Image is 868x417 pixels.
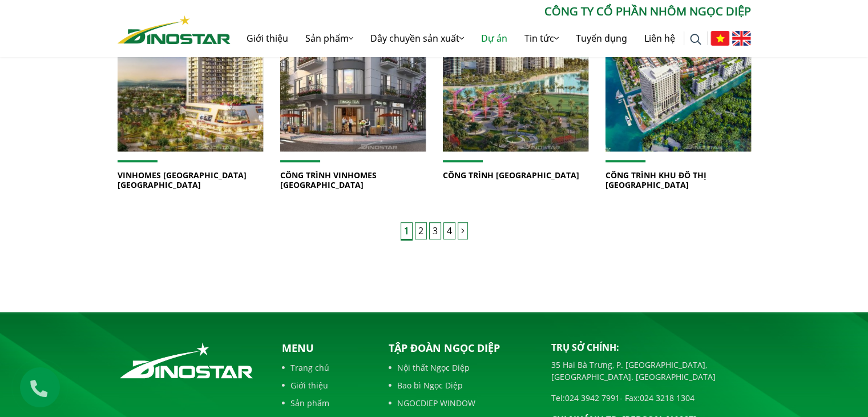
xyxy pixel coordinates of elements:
a: Trang sau [458,222,468,239]
a: CÔNG TRÌNH KHU ĐÔ THỊ [GEOGRAPHIC_DATA] [605,170,706,190]
a: Trang chủ [282,362,370,374]
a: Sản phẩm [297,20,362,57]
a: Bao bì Ngọc Diệp [389,379,534,391]
a: 024 3942 7991 [565,392,620,403]
p: CÔNG TY CỔ PHẦN NHÔM NGỌC DIỆP [231,3,751,20]
a: 4 [443,222,455,239]
img: Tiếng Việt [710,31,729,46]
a: Sản phẩm [282,397,370,409]
a: Nội thất Ngọc Diệp [389,362,534,374]
a: 024 3218 1304 [640,392,695,403]
img: search [690,34,701,45]
a: NGOCDIEP WINDOW [389,397,534,409]
a: 3 [429,222,441,239]
p: Tập đoàn Ngọc Diệp [389,340,534,356]
a: 2 [415,222,427,239]
p: Tel: - Fax: [551,392,751,404]
a: Giới thiệu [238,20,297,57]
a: CÔNG TRÌNH VINHOMES [GEOGRAPHIC_DATA] [280,170,377,190]
a: Tin tức [516,20,567,57]
img: English [732,31,751,46]
img: logo_footer [118,340,255,380]
a: Dự án [473,20,516,57]
p: Trụ sở chính: [551,340,751,354]
a: Giới thiệu [282,379,370,391]
a: CÔNG TRÌNH [GEOGRAPHIC_DATA] [443,170,579,181]
a: VINHOMES [GEOGRAPHIC_DATA] [GEOGRAPHIC_DATA] [118,170,247,190]
a: Liên hệ [636,20,684,57]
p: 35 Hai Bà Trưng, P. [GEOGRAPHIC_DATA], [GEOGRAPHIC_DATA]. [GEOGRAPHIC_DATA] [551,359,751,383]
img: Nhôm Dinostar [118,15,231,44]
p: Menu [282,340,370,356]
a: Tuyển dụng [567,20,636,57]
a: Dây chuyền sản xuất [362,20,473,57]
span: 1 [401,222,413,240]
